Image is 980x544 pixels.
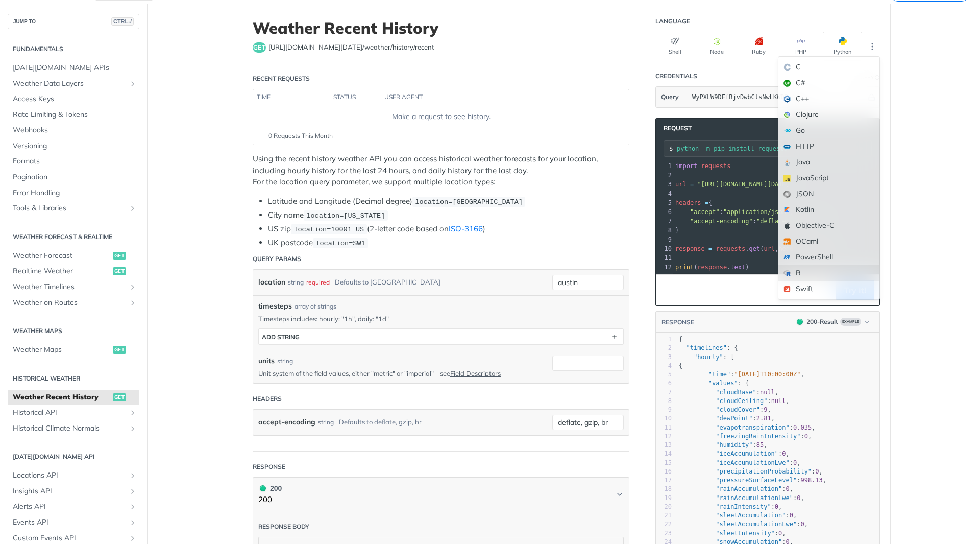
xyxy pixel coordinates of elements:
[656,87,684,107] button: Query
[778,249,879,265] div: PowerShell
[656,423,672,432] div: 11
[268,42,434,53] span: https://api.tomorrow.io/v4/weather/history/recent
[705,199,708,206] span: =
[8,44,139,54] h2: Fundamentals
[661,282,675,298] button: Copy to clipboard
[749,245,761,252] span: get
[129,409,137,417] button: Show subpages for Historical API
[823,32,862,61] button: Python
[679,441,768,448] span: : ,
[764,406,767,413] span: 9
[697,181,793,188] span: "[URL][DOMAIN_NAME][DATE]"
[679,530,786,537] span: : ,
[8,484,139,499] a: Insights APIShow subpages for Insights API
[756,218,826,225] span: "deflate, gzip, br"
[708,245,712,252] span: =
[129,283,137,291] button: Show subpages for Weather Timelines
[8,14,139,29] button: JUMP TOCTRL-/
[675,264,694,271] span: print
[656,511,672,520] div: 21
[258,369,537,378] p: Unit system of the field values, either "metric" or "imperial" - see
[13,266,110,276] span: Realtime Weather
[782,450,786,457] span: 0
[13,172,137,182] span: Pagination
[253,254,301,264] div: Query Params
[778,218,879,233] div: Objective-C
[716,450,778,457] span: "iceAccumulation"
[656,459,672,467] div: 15
[716,521,797,528] span: "sleetAccumulationLwe"
[8,107,139,123] a: Rate Limiting & Tokens
[258,522,309,531] div: Response body
[656,520,672,529] div: 22
[656,503,672,511] div: 20
[778,123,879,138] div: Go
[129,299,137,307] button: Show subpages for Weather on Routes
[8,452,139,461] h2: [DATE][DOMAIN_NAME] API
[13,188,137,198] span: Error Handling
[13,282,126,292] span: Weather Timelines
[679,494,804,502] span: : ,
[8,515,139,530] a: Events APIShow subpages for Events API
[760,389,775,396] span: null
[253,19,629,37] h1: Weather Recent History
[679,450,790,457] span: : ,
[778,107,879,123] div: Clojure
[656,353,672,362] div: 3
[675,208,793,216] span: : ,
[656,207,673,217] div: 6
[277,357,293,366] div: string
[701,162,731,170] span: requests
[258,356,275,366] label: units
[656,441,672,450] div: 13
[679,362,682,369] span: {
[318,415,334,430] div: string
[756,441,764,448] span: 85
[793,424,812,431] span: 0.035
[756,415,771,422] span: 2.81
[778,138,879,154] div: HTTP
[259,329,623,344] button: ADD string
[656,263,673,272] div: 12
[677,145,871,152] input: Request instructions
[679,424,815,431] span: : ,
[13,470,126,481] span: Locations API
[716,424,790,431] span: "evapotranspiration"
[8,326,139,336] h2: Weather Maps
[315,240,365,247] span: location=SW1
[656,406,672,414] div: 9
[253,394,282,404] div: Headers
[675,227,679,234] span: }
[13,110,137,120] span: Rate Limiting & Tokens
[13,141,137,151] span: Versioning
[739,32,778,61] button: Ruby
[253,89,330,106] th: time
[679,336,682,343] span: {
[656,189,673,198] div: 4
[335,275,440,290] div: Defaults to [GEOGRAPHIC_DATA]
[716,433,800,440] span: "freezingRainIntensity"
[716,494,793,502] span: "rainAccumulationLwe"
[13,533,126,543] span: Custom Events API
[778,154,879,170] div: Java
[129,503,137,511] button: Show subpages for Alerts API
[675,199,712,206] span: {
[616,490,624,499] svg: Chevron
[656,379,672,388] div: 6
[658,124,692,133] span: Request
[258,483,282,494] div: 200
[339,415,422,430] div: Defaults to deflate, gzip, br
[778,233,879,249] div: OCaml
[13,486,126,496] span: Insights API
[8,123,139,138] a: Webhooks
[258,483,624,506] button: 200 200200
[656,362,672,370] div: 4
[675,181,687,188] span: url
[258,275,285,290] label: location
[675,245,705,252] span: response
[8,232,139,242] h2: Weather Forecast & realtime
[716,459,790,466] span: "iceAccumulationLwe"
[716,503,771,510] span: "rainIntensity"
[675,245,838,252] span: . ( , )
[778,202,879,218] div: Kotlin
